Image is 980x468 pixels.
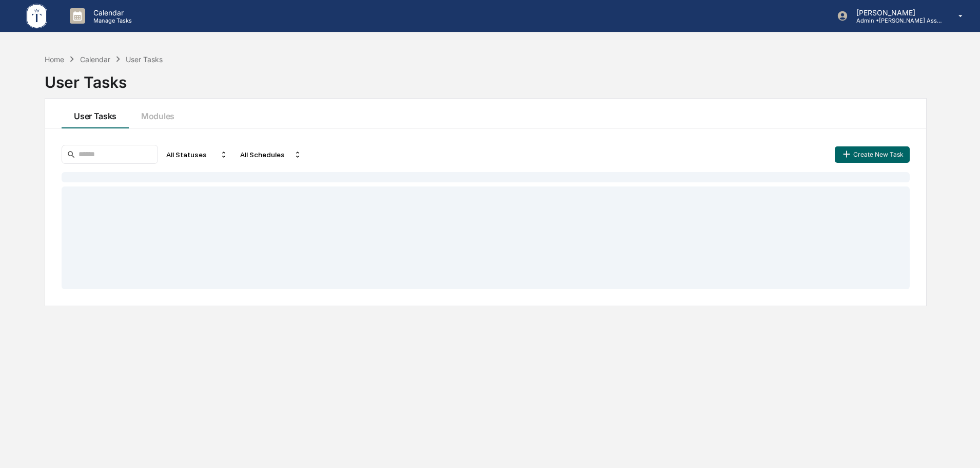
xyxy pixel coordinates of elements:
[236,146,306,163] div: All Schedules
[85,8,137,17] p: Calendar
[62,99,129,128] button: User Tasks
[25,2,49,30] img: logo
[835,146,910,163] button: Create New Task
[80,55,110,64] div: Calendar
[162,146,232,163] div: All Statuses
[848,8,944,17] p: [PERSON_NAME]
[85,17,137,24] p: Manage Tasks
[848,17,944,24] p: Admin • [PERSON_NAME] Asset Management LLC
[126,55,163,64] div: User Tasks
[45,55,64,64] div: Home
[129,99,187,128] button: Modules
[45,65,927,91] div: User Tasks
